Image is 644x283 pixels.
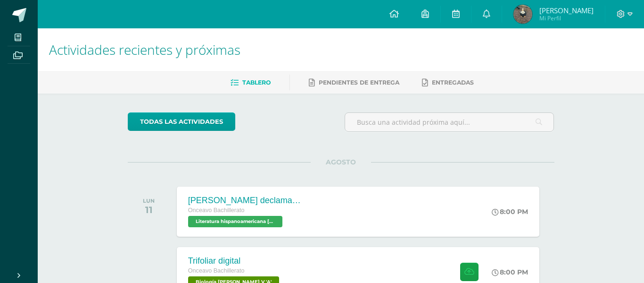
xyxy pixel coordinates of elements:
a: todas las Actividades [128,112,235,131]
span: Onceavo Bachillerato [188,207,245,214]
span: Tablero [242,79,271,86]
div: Trifoliar digital [188,256,281,266]
span: AGOSTO [311,158,371,166]
div: LUN [143,197,155,204]
span: Onceavo Bachillerato [188,267,245,274]
span: Actividades recientes y próximas [49,41,240,59]
span: Pendientes de entrega [319,79,399,86]
a: Entregadas [422,75,474,90]
a: Tablero [231,75,271,90]
img: cda4ca2107ef92bdb77e9bf5b7713d7b.png [513,5,532,24]
a: Pendientes de entrega [309,75,399,90]
div: 8:00 PM [492,268,528,276]
input: Busca una actividad próxima aquí... [345,113,554,131]
span: Literatura hispanoamericana Bach V 'A' [188,216,282,227]
div: 11 [143,204,155,215]
span: [PERSON_NAME] [539,6,594,15]
span: Mi Perfil [539,14,594,22]
span: Entregadas [432,79,474,86]
div: [PERSON_NAME] declamaciòn [188,196,301,206]
div: 8:00 PM [492,207,528,216]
